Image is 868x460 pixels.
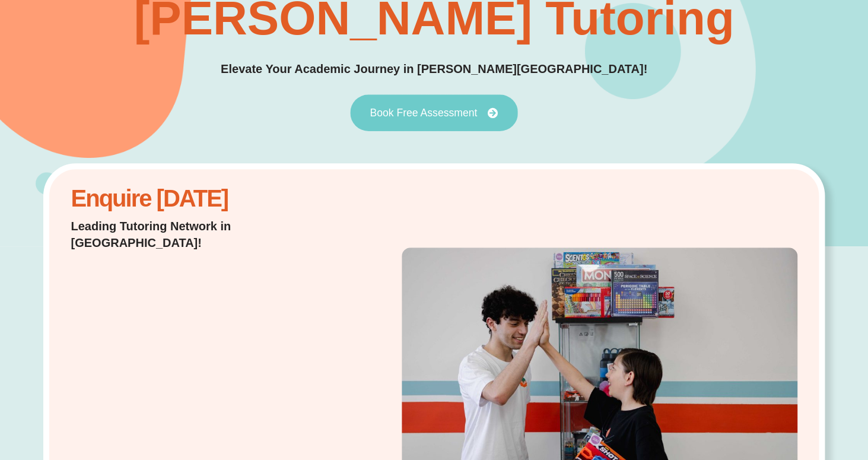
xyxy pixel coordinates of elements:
h2: Enquire [DATE] [71,191,330,206]
span: Book Free Assessment [370,107,477,118]
a: Book Free Assessment [350,94,517,131]
iframe: Chat Widget [664,326,868,460]
p: Leading Tutoring Network in [GEOGRAPHIC_DATA]! [71,218,330,251]
p: Elevate Your Academic Journey in [PERSON_NAME][GEOGRAPHIC_DATA]! [221,60,647,78]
